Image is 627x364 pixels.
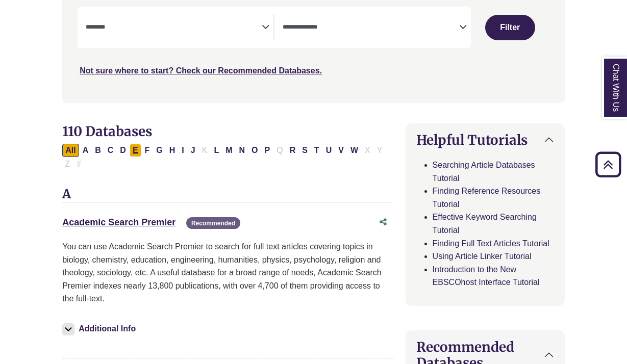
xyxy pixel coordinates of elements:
div: Alpha-list to filter by first letter of database name [62,145,386,168]
button: Filter Results U [323,144,335,157]
a: Searching Article Databases Tutorial [433,161,535,183]
button: Filter Results H [166,144,179,157]
button: Filter Results M [222,144,235,157]
button: All [62,144,79,157]
button: Filter Results L [211,144,222,157]
button: Filter Results S [299,144,311,157]
a: Finding Reference Resources Tutorial [433,187,541,209]
button: Filter Results D [117,144,129,157]
button: Filter Results V [335,144,347,157]
a: Not sure where to start? Check our Recommended Databases. [80,66,322,75]
a: Introduction to the New EBSCOhost Interface Tutorial [433,265,540,287]
a: Back to Top [592,158,624,171]
button: Filter Results B [92,144,104,157]
textarea: Search [283,24,459,32]
span: Recommended [186,217,240,229]
button: Filter Results N [236,144,248,157]
button: Filter Results P [262,144,273,157]
button: Filter Results G [153,144,165,157]
button: Filter Results W [347,144,361,157]
button: Filter Results I [179,144,187,157]
button: Helpful Tutorials [406,124,564,156]
button: Submit for Search Results [485,15,535,40]
h3: A [62,187,393,202]
button: Filter Results C [105,144,117,157]
button: Additional Info [62,322,139,336]
button: Filter Results T [311,144,322,157]
button: Filter Results R [287,144,299,157]
a: Using Article Linker Tutorial [433,252,532,261]
button: Filter Results F [142,144,153,157]
a: Finding Full Text Articles Tutorial [433,239,549,248]
button: Filter Results A [80,144,92,157]
button: Share this database [373,213,393,232]
button: Filter Results E [130,144,141,157]
a: Effective Keyword Searching Tutorial [433,213,537,235]
p: You can use Academic Search Premier to search for full text articles covering topics in biology, ... [62,240,393,305]
textarea: Search [86,24,262,32]
button: Filter Results J [188,144,198,157]
span: 110 Databases [62,123,152,140]
button: Filter Results O [248,144,261,157]
a: Academic Search Premier [62,217,175,227]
